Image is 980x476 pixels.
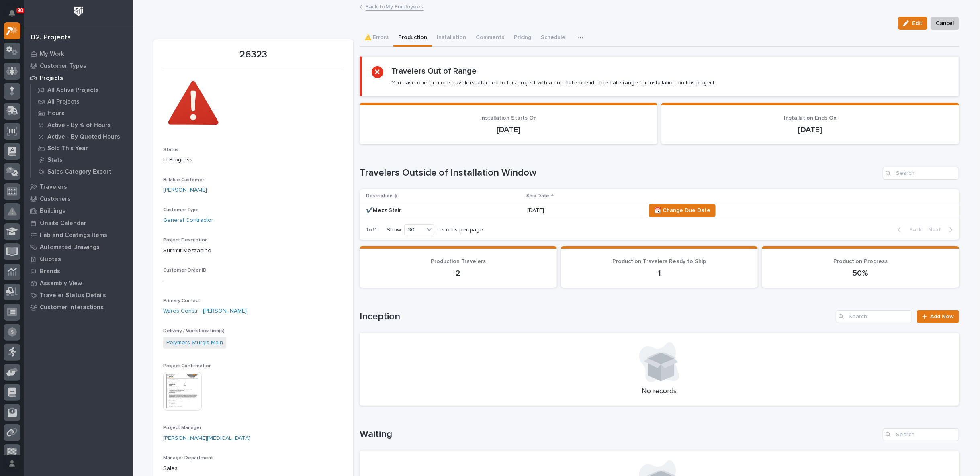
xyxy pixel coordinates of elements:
[4,5,20,22] button: Notifications
[671,125,949,135] p: [DATE]
[31,33,71,42] div: 02. Projects
[925,226,959,233] button: Next
[366,2,424,11] a: Back toMy Employees
[360,30,393,47] button: ⚠️ Errors
[613,259,706,264] span: Production Travelers Ready to Ship
[904,226,922,233] span: Back
[393,30,432,47] button: Production
[31,96,133,107] a: All Projects
[360,167,880,179] h1: Travelers Outside of Installation Window
[936,18,954,28] span: Cancel
[163,49,344,61] p: 26323
[771,268,949,278] p: 50%
[163,247,344,255] p: Summit Mezzanine
[40,196,71,203] p: Customers
[369,125,648,135] p: [DATE]
[480,115,537,121] span: Installation Starts On
[40,256,61,263] p: Quotes
[360,220,383,240] p: 1 of 1
[654,206,710,215] span: 📆 Change Due Date
[536,30,570,47] button: Schedule
[163,464,344,473] p: Sales
[471,30,509,47] button: Comments
[649,204,716,217] button: 📆 Change Due Date
[40,184,67,191] p: Travelers
[917,310,959,323] a: Add New
[366,207,507,214] p: ✔️Mezz Stair
[47,110,65,117] p: Hours
[24,48,133,60] a: My Work
[360,311,833,323] h1: Inception
[24,229,133,241] a: Fab and Coatings Items
[24,289,133,301] a: Traveler Status Details
[47,145,88,152] p: Sold This Year
[24,60,133,72] a: Customer Types
[31,166,133,177] a: Sales Category Export
[24,217,133,229] a: Onsite Calendar
[163,298,200,303] span: Primary Contact
[40,292,106,299] p: Traveler Status Details
[527,207,639,214] p: [DATE]
[40,304,104,311] p: Customer Interactions
[163,186,207,194] a: [PERSON_NAME]
[928,226,946,233] span: Next
[883,428,959,441] input: Search
[930,314,954,319] span: Add New
[163,277,344,285] p: -
[163,178,204,182] span: Billable Customer
[163,456,213,460] span: Manager Department
[163,434,250,443] a: [PERSON_NAME][MEDICAL_DATA]
[47,87,99,94] p: All Active Projects
[387,227,401,233] p: Show
[163,364,212,368] span: Project Confirmation
[47,122,111,129] p: Active - By % of Hours
[366,192,393,200] p: Description
[40,220,86,227] p: Onsite Calendar
[836,310,912,323] input: Search
[31,108,133,119] a: Hours
[898,17,927,30] button: Edit
[24,277,133,289] a: Assembly View
[163,147,178,152] span: Status
[163,307,247,315] a: Wares Constr - [PERSON_NAME]
[163,156,344,164] p: In Progress
[438,227,483,233] p: records per page
[391,66,477,76] h2: Travelers Out of Range
[891,226,925,233] button: Back
[163,425,201,430] span: Project Manager
[24,253,133,265] a: Quotes
[31,143,133,154] a: Sold This Year
[883,167,959,180] input: Search
[431,259,486,264] span: Production Travelers
[526,192,549,200] p: Ship Date
[24,205,133,217] a: Buildings
[47,98,80,106] p: All Projects
[360,429,880,440] h1: Waiting
[31,131,133,142] a: Active - By Quoted Hours
[391,79,716,86] p: You have one or more travelers attached to this project with a due date outside the date range fo...
[405,226,424,234] div: 30
[18,8,23,13] p: 90
[47,168,111,176] p: Sales Category Export
[40,268,60,275] p: Brands
[24,72,133,84] a: Projects
[71,4,86,19] img: Workspace Logo
[369,387,949,396] p: No records
[432,30,471,47] button: Installation
[47,157,63,164] p: Stats
[931,17,959,30] button: Cancel
[24,181,133,193] a: Travelers
[24,193,133,205] a: Customers
[31,119,133,131] a: Active - By % of Hours
[40,75,63,82] p: Projects
[40,244,100,251] p: Automated Drawings
[40,51,64,58] p: My Work
[163,238,208,243] span: Project Description
[163,216,213,225] a: General Contractor
[40,63,86,70] p: Customer Types
[571,268,749,278] p: 1
[24,265,133,277] a: Brands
